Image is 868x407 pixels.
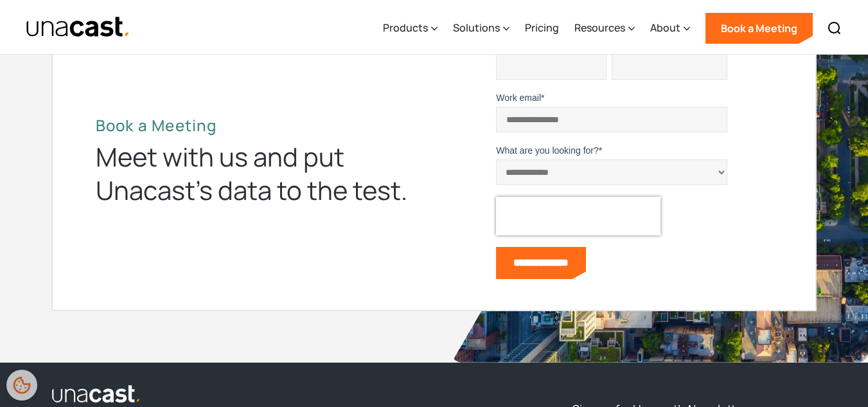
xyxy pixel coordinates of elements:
a: link to the homepage [51,383,490,404]
div: Resources [574,2,635,55]
h2: Book a Meeting [96,116,430,135]
div: Products [383,2,438,55]
div: About [650,20,680,35]
div: Solutions [453,2,509,55]
img: Search icon [827,21,842,36]
div: Resources [574,20,625,35]
a: Pricing [525,2,559,55]
a: home [26,16,130,39]
span: Work email [496,93,541,103]
div: Solutions [453,20,500,35]
div: Products [383,20,428,35]
a: Book a Meeting [705,13,813,44]
img: Unacast text logo [26,16,130,39]
span: What are you looking for? [496,145,599,156]
div: About [650,2,690,55]
iframe: reCAPTCHA [496,197,660,235]
div: Cookie Preferences [6,370,37,401]
div: Meet with us and put Unacast’s data to the test. [96,140,430,207]
img: Unacast logo [51,384,141,404]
